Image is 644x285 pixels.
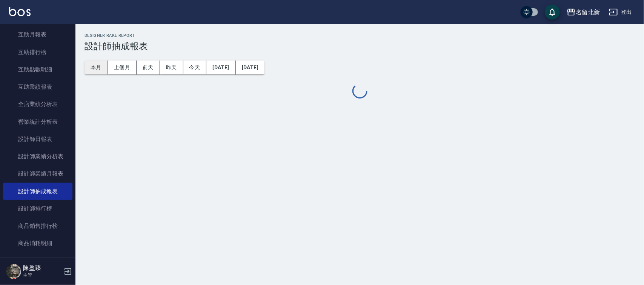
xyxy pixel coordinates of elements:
div: 名留北新 [576,8,600,17]
img: Person [6,264,21,279]
p: 主管 [23,272,61,279]
a: 互助月報表 [3,26,72,43]
a: 設計師業績月報表 [3,165,72,182]
button: [DATE] [236,61,264,74]
img: Logo [9,7,31,16]
a: 設計師業績分析表 [3,148,72,165]
button: 前天 [137,61,160,74]
button: 名留北新 [564,5,603,20]
h5: 陳盈臻 [23,264,61,272]
a: 互助點數明細 [3,61,72,78]
h2: Designer Rake Report [85,33,635,38]
a: 設計師排行榜 [3,200,72,217]
a: 服務扣項明細表 [3,252,72,270]
h3: 設計師抽成報表 [85,41,635,52]
button: [DATE] [206,61,235,74]
a: 商品消耗明細 [3,235,72,252]
button: 上個月 [108,61,137,74]
button: 本月 [85,61,108,74]
button: 昨天 [160,61,183,74]
button: save [545,5,560,20]
button: 今天 [183,61,207,74]
a: 互助業績報表 [3,78,72,96]
a: 全店業績分析表 [3,96,72,113]
button: 登出 [606,5,635,19]
a: 設計師日報表 [3,130,72,148]
a: 營業統計分析表 [3,113,72,130]
a: 設計師抽成報表 [3,183,72,200]
a: 互助排行榜 [3,44,72,61]
a: 商品銷售排行榜 [3,217,72,235]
